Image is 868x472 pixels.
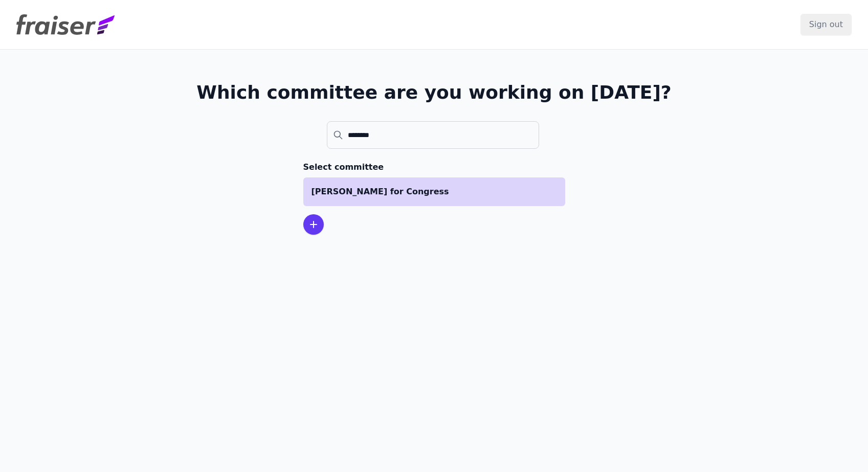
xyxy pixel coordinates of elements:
[16,14,115,35] img: Fraiser Logo
[800,14,852,35] input: Sign out
[303,177,565,206] a: [PERSON_NAME] for Congress
[311,186,557,198] p: [PERSON_NAME] for Congress
[303,161,565,173] h3: Select committee
[196,82,672,103] h1: Which committee are you working on [DATE]?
